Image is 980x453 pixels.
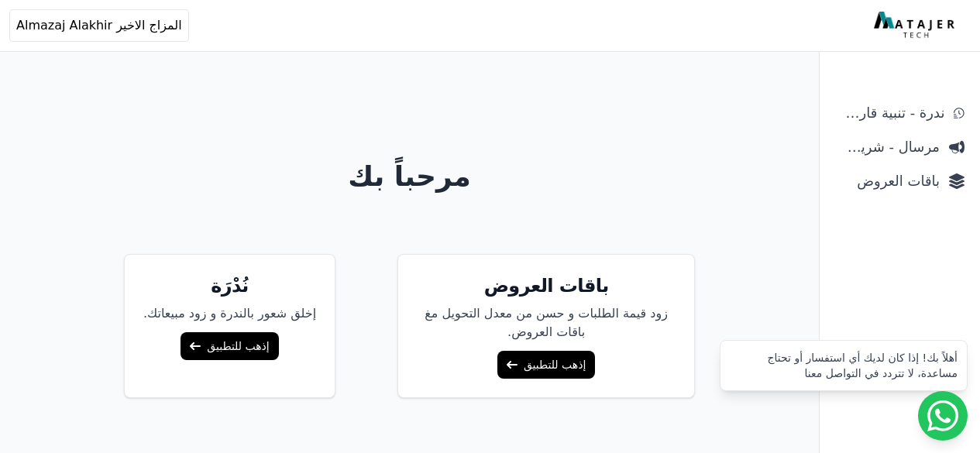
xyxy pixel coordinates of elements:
[835,136,940,158] span: مرسال - شريط دعاية
[9,9,189,42] button: المزاج الاخير Almazaj Alakhir
[143,273,316,298] h5: نُدْرَة
[835,102,944,124] span: ندرة - تنبية قارب علي النفاذ
[417,273,676,298] h5: باقات العروض
[143,304,316,323] p: إخلق شعور بالندرة و زود مبيعاتك.
[497,351,595,379] a: إذهب للتطبيق
[16,16,182,35] span: المزاج الاخير Almazaj Alakhir
[417,304,676,341] p: زود قيمة الطلبات و حسن من معدل التحويل مغ باقات العروض.
[835,170,940,192] span: باقات العروض
[181,332,278,360] a: إذهب للتطبيق
[874,12,958,39] img: MatajerTech Logo
[730,350,958,381] div: أهلاً بك! إذا كان لديك أي استفسار أو تحتاج مساعدة، لا تتردد في التواصل معنا
[13,161,806,192] h1: مرحباً بك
